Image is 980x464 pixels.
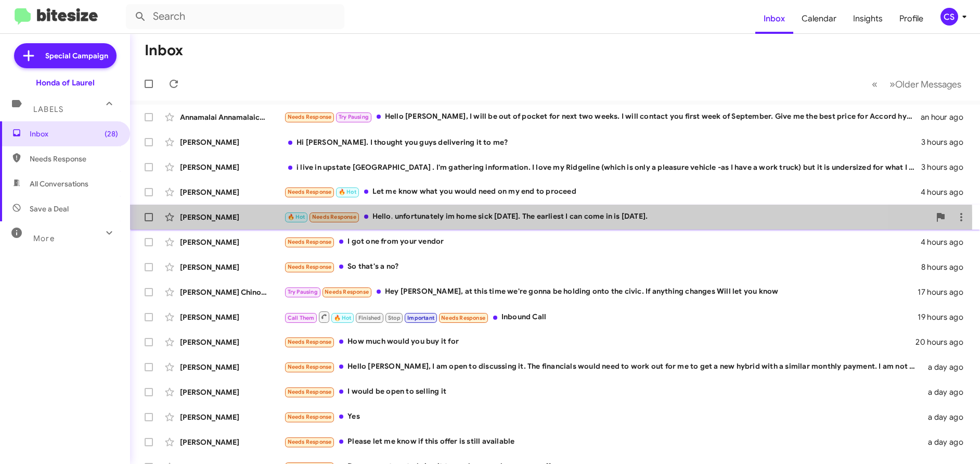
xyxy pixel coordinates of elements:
[339,189,356,195] span: 🔥 Hot
[180,187,284,197] div: [PERSON_NAME]
[288,214,305,220] span: 🔥 Hot
[284,186,921,198] div: Let me know what you would need on my end to proceed
[312,214,356,220] span: Needs Response
[358,315,381,321] span: Finished
[866,73,884,95] button: Previous
[33,234,55,243] span: More
[325,289,369,295] span: Needs Response
[793,4,845,34] a: Calendar
[288,438,332,445] span: Needs Response
[339,114,369,120] span: Try Pausing
[284,286,918,298] div: Hey [PERSON_NAME], at this time we're gonna be holding onto the civic. If anything changes Will l...
[284,236,921,248] div: I got one from your vendor
[284,261,921,273] div: So that's a no?
[845,4,891,34] a: Insights
[889,78,895,91] span: »
[922,412,972,422] div: a day ago
[288,114,332,120] span: Needs Response
[872,78,878,91] span: «
[180,412,284,422] div: [PERSON_NAME]
[922,437,972,447] div: a day ago
[921,162,972,172] div: 3 hours ago
[883,73,968,95] button: Next
[180,137,284,147] div: [PERSON_NAME]
[922,387,972,397] div: a day ago
[180,287,284,297] div: [PERSON_NAME] Chinonn-[PERSON_NAME]
[36,78,95,88] div: Honda of Laurel
[918,312,972,322] div: 19 hours ago
[284,336,915,348] div: How much would you buy it for
[921,112,972,122] div: an hour ago
[288,413,332,420] span: Needs Response
[288,239,332,245] span: Needs Response
[180,362,284,372] div: [PERSON_NAME]
[284,162,921,172] div: i live in upstate [GEOGRAPHIC_DATA] . I'm gathering information. I love my Ridgeline (which is on...
[180,312,284,322] div: [PERSON_NAME]
[921,262,972,272] div: 8 hours ago
[284,310,918,323] div: Inbound Call
[180,337,284,347] div: [PERSON_NAME]
[932,8,969,26] button: CS
[30,129,118,139] span: Inbox
[14,43,117,68] a: Special Campaign
[288,388,332,395] span: Needs Response
[921,237,972,247] div: 4 hours ago
[180,237,284,247] div: [PERSON_NAME]
[180,112,284,122] div: Annamalai Annamalaichettyar
[288,189,332,195] span: Needs Response
[895,79,961,90] span: Older Messages
[288,315,315,321] span: Call Them
[30,179,88,189] span: All Conversations
[180,262,284,272] div: [PERSON_NAME]
[388,315,401,321] span: Stop
[30,154,118,164] span: Needs Response
[288,289,318,295] span: Try Pausing
[30,204,69,214] span: Save a Deal
[288,264,332,270] span: Needs Response
[284,137,921,147] div: Hi [PERSON_NAME]. I thought you guys delivering it to me?
[284,361,922,373] div: Hello [PERSON_NAME], I am open to discussing it. The financials would need to work out for me to ...
[755,4,793,34] a: Inbox
[915,337,972,347] div: 20 hours ago
[33,105,63,114] span: Labels
[891,4,932,34] a: Profile
[940,8,958,26] div: CS
[180,387,284,397] div: [PERSON_NAME]
[284,111,921,123] div: Hello [PERSON_NAME], I will be out of pocket for next two weeks. I will contact you first week of...
[180,437,284,447] div: [PERSON_NAME]
[334,315,352,321] span: 🔥 Hot
[284,211,930,223] div: Hello, unfortunately im home sick [DATE]. The earliest I can come in is [DATE].
[284,386,922,398] div: I would be open to selling it
[441,315,485,321] span: Needs Response
[921,187,972,197] div: 4 hours ago
[284,411,922,423] div: Yes
[45,51,108,61] span: Special Campaign
[288,363,332,370] span: Needs Response
[126,4,344,29] input: Search
[922,362,972,372] div: a day ago
[180,212,284,222] div: [PERSON_NAME]
[180,162,284,172] div: [PERSON_NAME]
[921,137,972,147] div: 3 hours ago
[866,73,968,95] nav: Page navigation example
[918,287,972,297] div: 17 hours ago
[407,315,434,321] span: Important
[284,436,922,448] div: Please let me know if this offer is still available
[105,129,118,139] span: (28)
[288,338,332,345] span: Needs Response
[145,42,183,59] h1: Inbox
